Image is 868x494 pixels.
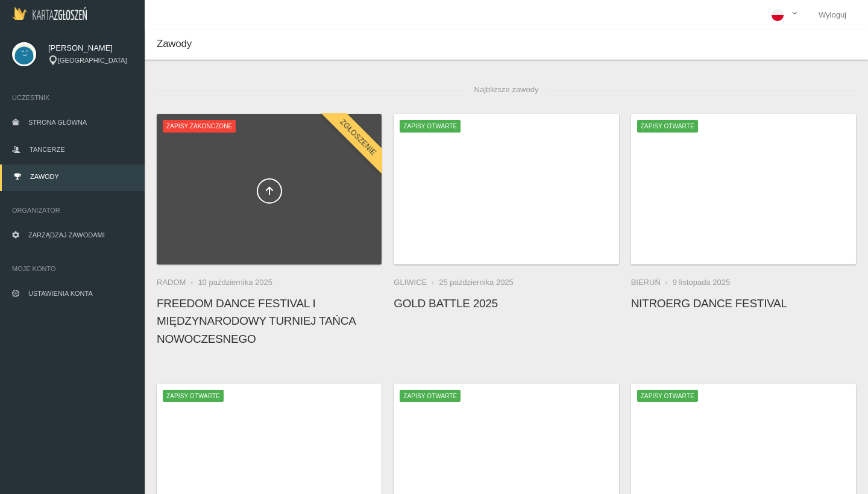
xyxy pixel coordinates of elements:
li: Gliwice [394,277,439,289]
h4: NitroErg Dance Festival [631,295,856,312]
span: Najbliższe zawody [465,78,549,102]
span: Uczestnik [12,92,133,104]
span: Organizator [12,204,133,216]
span: Ustawienia konta [28,290,93,297]
a: NitroErg Dance FestivalZapisy otwarte [631,114,856,264]
li: 25 października 2025 [439,277,514,289]
li: Radom [157,277,198,289]
span: Zapisy otwarte [400,120,461,132]
h4: FREEDOM DANCE FESTIVAL I Międzynarodowy Turniej Tańca Nowoczesnego [157,295,382,348]
span: Zarządzaj zawodami [28,231,105,239]
span: Strona główna [28,119,87,126]
span: Zapisy otwarte [163,390,224,402]
span: Tancerze [30,146,64,153]
span: Zawody [157,38,192,49]
span: Zapisy otwarte [637,120,698,132]
span: Zapisy otwarte [400,390,461,402]
div: [GEOGRAPHIC_DATA] [48,55,133,66]
span: Zapisy zakończone [163,120,236,132]
h4: Gold Battle 2025 [394,295,618,312]
img: Logo [12,7,87,20]
img: Gold Battle 2025 [394,114,618,264]
a: FREEDOM DANCE FESTIVAL I Międzynarodowy Turniej Tańca NowoczesnegoZapisy zakończoneZgłoszenie [157,114,382,264]
img: svg [12,42,36,66]
span: Moje konto [12,263,133,275]
span: [PERSON_NAME] [48,42,133,54]
li: 9 listopada 2025 [673,277,730,289]
span: Zapisy otwarte [637,390,698,402]
a: Gold Battle 2025Zapisy otwarte [394,114,618,264]
img: NitroErg Dance Festival [631,114,856,264]
li: 10 października 2025 [198,277,272,289]
div: Zgłoszenie [320,99,397,176]
li: Bieruń [631,277,673,289]
span: Zawody [30,173,59,180]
